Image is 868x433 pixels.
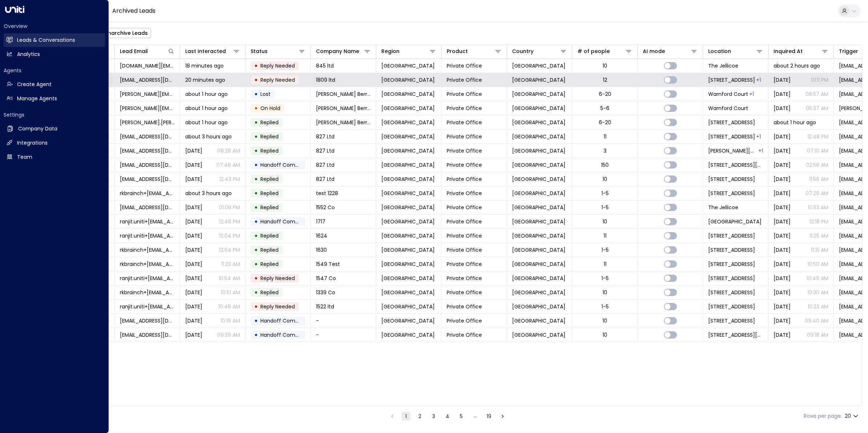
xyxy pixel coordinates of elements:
span: United Kingdom [512,260,565,268]
div: • [254,145,258,157]
p: 12:48 PM [807,133,828,140]
span: 1717 [316,218,325,225]
span: Private Office [447,90,482,98]
p: 12:43 PM [219,175,240,183]
button: Go to next page [498,412,507,421]
span: 1522 ltd [316,303,334,310]
span: Reply Needed [260,62,295,69]
span: London [381,232,435,239]
span: Warnford Court [708,105,748,112]
p: 10:53 AM [808,204,828,211]
p: 10:23 AM [808,303,828,310]
div: Product [447,47,468,56]
span: 210 Euston Road [708,119,755,126]
span: Handoff Completed [260,161,312,169]
span: United Kingdom [512,90,565,98]
span: rkbrainch+1529@live.co.uk [120,289,175,296]
div: 6-20 [599,90,611,98]
span: Yesterday [185,303,202,310]
a: Leads & Conversations [4,33,105,47]
p: 10:50 AM [807,260,828,268]
span: 18 minutes ago [185,62,224,69]
span: Yesterday [774,303,791,310]
span: London [381,246,435,254]
span: Yesterday [185,275,202,282]
span: Yesterday [774,246,791,254]
p: 10:49 AM [807,275,828,282]
span: The Jellicoe [708,62,738,69]
span: London [381,260,435,268]
span: ranjit.test.one+0845@gmail.com [120,62,175,69]
div: Product [447,47,502,56]
p: 12:18 PM [810,218,828,225]
span: rkbrainch+1630@live.co.uk [120,246,175,254]
button: Go to page 4 [443,412,452,421]
div: • [254,102,258,114]
button: Unarchive Leads [94,28,151,38]
div: 11 [604,260,607,268]
div: • [254,272,258,284]
span: Replied [260,260,279,268]
span: Yesterday [774,190,791,197]
span: Replied [260,232,279,239]
span: Private Office [447,133,482,140]
h2: Settings [4,111,105,118]
div: Lead Email [120,47,148,56]
span: danny.babington@yahoo.com [120,90,175,98]
span: Private Office [447,232,482,239]
span: The Jellicoe [708,204,738,211]
span: 827 Ltd [316,161,334,169]
div: 20 [845,411,860,421]
span: 81 Rivington Street [708,232,755,239]
span: Yesterday [185,232,202,239]
span: United Kingdom [512,218,565,225]
p: 08:57 AM [806,90,828,98]
span: ranjit.uniti@outlook.com [120,133,175,140]
div: Region [381,47,399,56]
span: Aug 27, 2025 [185,147,202,154]
span: 827 Ltd [316,133,334,140]
span: Replied [260,246,279,254]
div: Location [708,47,731,56]
div: Last Interacted [185,47,226,56]
span: about 2 hours ago [774,62,820,69]
span: Replied [260,133,279,140]
h2: Agents [4,67,105,74]
span: United Kingdom [512,275,565,282]
span: 845 ltd [316,62,334,69]
h2: Manage Agents [17,95,57,102]
span: ranjit.uniti@outlook.com [120,161,175,169]
a: Company Data [4,122,105,135]
span: 50 Liverpool Street [708,175,755,183]
span: United Kingdom [512,133,565,140]
span: about 3 hours ago [185,133,232,140]
div: 1-5 [601,275,609,282]
span: Private Office [447,105,482,112]
span: United Kingdom [512,303,565,310]
span: Babington's Berries+10 [316,90,371,98]
span: 81 Rivington Street [708,289,755,296]
div: 1-5 [601,303,609,310]
span: 2 Stephen Street [708,161,763,169]
span: Yesterday [774,260,791,268]
a: Integrations [4,136,105,150]
div: Country [512,47,567,56]
span: Yesterday [774,204,791,211]
span: London [381,119,435,126]
span: ranjit.uniti@outlook.com [120,147,175,154]
div: AI mode [643,47,665,56]
span: Yesterday [774,76,791,84]
span: 210 Euston Road [708,76,755,84]
span: United Kingdom [512,246,565,254]
div: Location [708,47,763,56]
span: Aug 27, 2025 [774,161,791,169]
span: Yesterday [774,133,791,140]
span: Aug 27, 2025 [774,90,791,98]
span: Reply Needed [260,303,295,310]
span: Private Office [447,76,482,84]
div: • [254,74,258,86]
p: 10:46 AM [218,303,240,310]
div: 3 [604,147,607,154]
span: Yesterday [185,246,202,254]
div: Trigger [839,47,858,56]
